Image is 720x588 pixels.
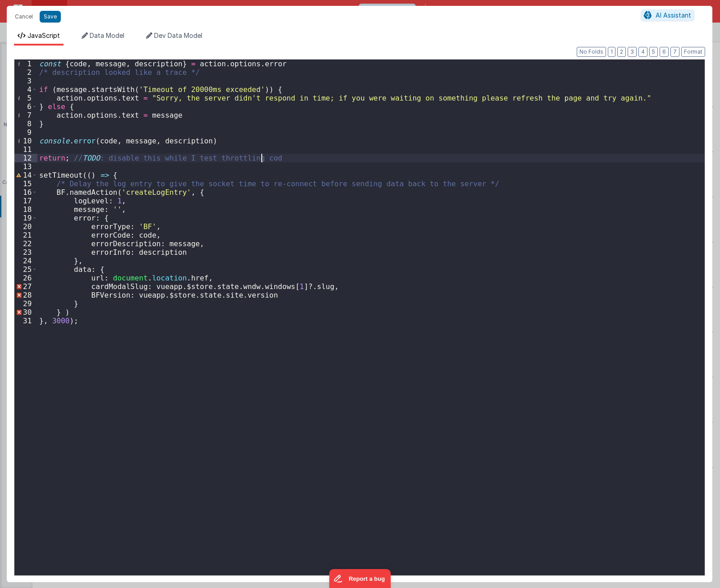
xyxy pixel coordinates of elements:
div: 11 [14,145,37,154]
div: 21 [14,231,37,239]
div: 15 [14,179,37,188]
div: 28 [14,291,37,299]
div: 7 [14,111,37,119]
div: 8 [14,119,37,128]
div: 29 [14,299,37,308]
div: 3 [14,77,37,85]
div: 25 [14,265,37,274]
span: Dev Data Model [154,32,202,39]
div: 30 [14,308,37,317]
div: 22 [14,239,37,248]
button: 7 [670,47,679,57]
div: 17 [14,197,37,205]
div: 27 [14,282,37,291]
iframe: Marker.io feedback button [329,569,391,588]
div: 4 [14,85,37,94]
div: 19 [14,214,37,222]
div: 10 [14,137,37,145]
div: 14 [14,171,37,179]
div: 16 [14,188,37,197]
button: Format [681,47,705,57]
div: 24 [14,257,37,265]
div: 26 [14,274,37,282]
button: 1 [608,47,615,57]
span: AI Assistant [656,11,691,19]
span: JavaScript [27,32,60,39]
button: AI Assistant [641,9,694,21]
button: 4 [638,47,647,57]
div: 5 [14,94,37,102]
button: Cancel [10,10,37,23]
button: No Folds [577,47,606,57]
button: 3 [628,47,637,57]
button: Save [40,11,61,23]
div: 13 [14,162,37,171]
button: 6 [660,47,669,57]
div: 2 [14,68,37,77]
div: 23 [14,248,37,257]
div: 18 [14,205,37,214]
div: 31 [14,317,37,325]
div: 6 [14,102,37,111]
div: 20 [14,222,37,231]
button: 5 [649,47,658,57]
div: 1 [14,60,37,68]
button: 2 [617,47,626,57]
div: 12 [14,154,37,162]
span: Data Model [90,32,124,39]
div: 9 [14,128,37,137]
